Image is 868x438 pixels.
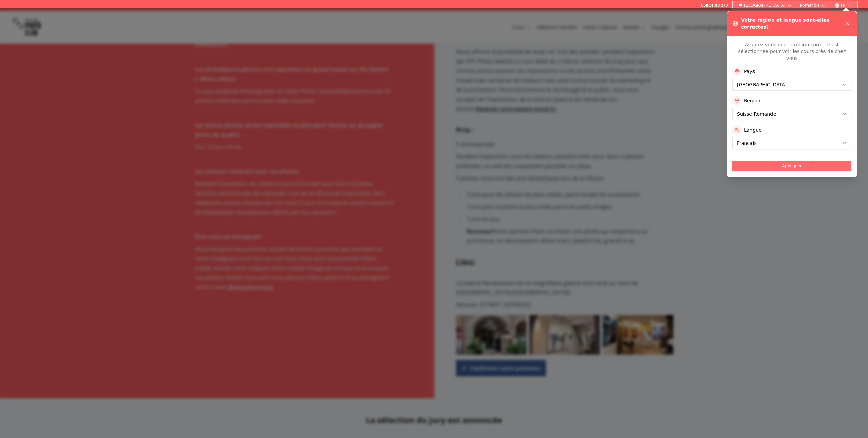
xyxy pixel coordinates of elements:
button: FR [832,1,854,10]
label: Région [744,97,760,104]
a: 058 51 00 270 [701,3,728,8]
button: Appliquer [732,161,851,171]
button: Romandie [797,1,829,10]
p: Assurez-vous que la région correcte est sélectionnée pour voir les cours près de chez vous [732,41,851,62]
label: Pays [744,68,755,75]
label: Langue [744,127,762,133]
button: [GEOGRAPHIC_DATA] [736,1,795,10]
h3: Votre région et langue sont-elles correctes? [741,17,843,30]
